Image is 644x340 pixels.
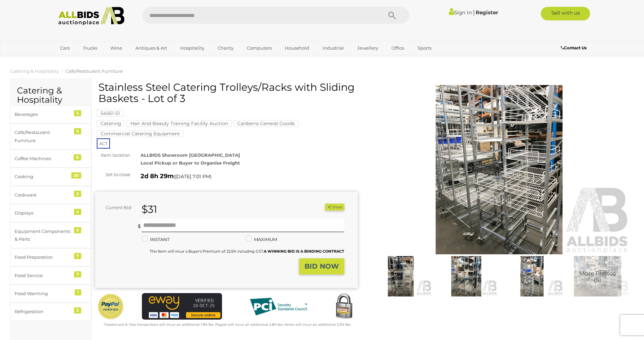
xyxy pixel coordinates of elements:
img: eWAY Payment Gateway [142,293,222,320]
a: Cafe/Restaurant Furniture 5 [10,123,91,150]
label: MAXIMUM [245,236,277,243]
a: Refrigeration 3 [10,303,91,321]
div: Food Preparation [15,253,71,261]
strong: Local Pickup or Buyer to Organise Freight [141,160,240,166]
a: Food Preparation 7 [10,248,91,266]
div: Current Bid [95,204,136,211]
a: Coffee Machines 8 [10,150,91,168]
a: Cafe/Restaurant Furniture [66,68,123,74]
a: Office [387,42,409,54]
a: Catering [97,121,125,126]
div: Item location [90,151,135,159]
li: Watch this item [317,204,324,210]
a: Charity [213,42,238,54]
img: Stainless Steel Catering Trolleys/Racks with Sliding Baskets - Lot of 3 [567,256,629,296]
mark: Canberra General Goods [234,120,298,127]
div: 8 [74,154,81,160]
a: Contact Us [561,44,588,52]
mark: 54561-51 [97,110,124,117]
mark: Commercial Catering Equipment [97,130,184,137]
div: Coffee Machines [15,155,71,163]
small: This Item will incur a Buyer's Premium of 22.5% including GST. [150,249,344,254]
a: Trucks [78,42,102,54]
div: Refrigeration [15,308,71,316]
span: ( ) [174,174,211,179]
img: Secured by Rapid SSL [330,293,357,320]
h2: Catering & Hospitality [17,86,85,105]
a: More Photos(5) [567,256,629,296]
span: ACT [97,138,110,149]
div: Cafe/Restaurant Furniture [15,129,71,144]
a: Household [280,42,314,54]
mark: Hair And Beauty Training Facility Auction [127,120,232,127]
div: 5 [74,227,81,233]
img: Stainless Steel Catering Trolleys/Racks with Sliding Baskets - Lot of 3 [435,256,497,296]
a: Canberra General Goods [234,121,298,126]
div: 7 [74,271,81,277]
a: Hospitality [176,42,209,54]
a: Wine [106,42,127,54]
b: Contact Us [561,45,587,50]
small: Mastercard & Visa transactions will incur an additional 1.9% fee. Paypal will incur an additional... [104,322,351,327]
button: Search [375,7,409,24]
img: Allbids.com.au [55,7,128,26]
a: Cookware 3 [10,186,91,204]
strong: 2d 8h 29m [141,172,174,180]
div: Displays [15,209,71,217]
b: A WINNING BID IS A BINDING CONTRACT [264,249,344,254]
a: Commercial Catering Equipment [97,131,184,136]
h1: Stainless Steel Catering Trolleys/Racks with Sliding Baskets - Lot of 3 [98,82,356,104]
button: BID NOW [299,258,344,274]
a: Beverages 3 [10,105,91,123]
div: Cookware [15,191,71,199]
strong: $31 [142,203,157,216]
div: 1 [75,289,81,295]
a: Sports [413,42,436,54]
mark: Catering [97,120,125,127]
button: Share [325,204,344,211]
a: Food Warming 1 [10,285,91,303]
a: Food Service 7 [10,267,91,285]
a: Computers [242,42,276,54]
div: 7 [74,253,81,259]
a: [GEOGRAPHIC_DATA] [56,54,113,65]
div: Food Warming [15,290,71,297]
a: Cooking 20 [10,168,91,186]
a: Catering & Hospitality [10,68,59,74]
a: Sell with us [541,7,590,20]
img: Stainless Steel Catering Trolleys/Racks with Sliding Baskets - Lot of 3 [501,256,563,296]
div: 20 [71,172,81,178]
div: Beverages [15,111,71,118]
div: 3 [74,307,81,313]
a: 54561-51 [97,111,124,116]
a: Sign In [449,9,472,16]
a: Displays 2 [10,204,91,222]
strong: BID NOW [305,262,339,270]
div: Set to close [90,171,135,178]
a: Jewellery [353,42,383,54]
div: 5 [74,128,81,134]
a: Cars [56,42,74,54]
span: More Photos (5) [579,271,616,283]
strong: ALLBIDS Showroom [GEOGRAPHIC_DATA] [141,152,240,158]
a: Antiques & Art [131,42,171,54]
div: 3 [74,191,81,197]
a: Industrial [318,42,348,54]
img: Stainless Steel Catering Trolleys/Racks with Sliding Baskets - Lot of 3 [370,256,432,296]
div: 2 [74,209,81,215]
div: Food Service [15,272,71,279]
img: PCI DSS compliant [244,293,312,320]
label: INSTANT [142,236,169,243]
span: | [473,8,475,16]
div: Cooking [15,173,71,181]
div: Equipment Components & Parts [15,227,71,243]
a: Register [476,9,498,16]
span: [DATE] 7:01 PM [175,173,210,180]
img: Official PayPal Seal [97,293,125,320]
img: Stainless Steel Catering Trolleys/Racks with Sliding Baskets - Lot of 3 [368,85,631,255]
div: 3 [74,110,81,116]
a: Hair And Beauty Training Facility Auction [127,121,232,126]
a: Equipment Components & Parts 5 [10,222,91,249]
